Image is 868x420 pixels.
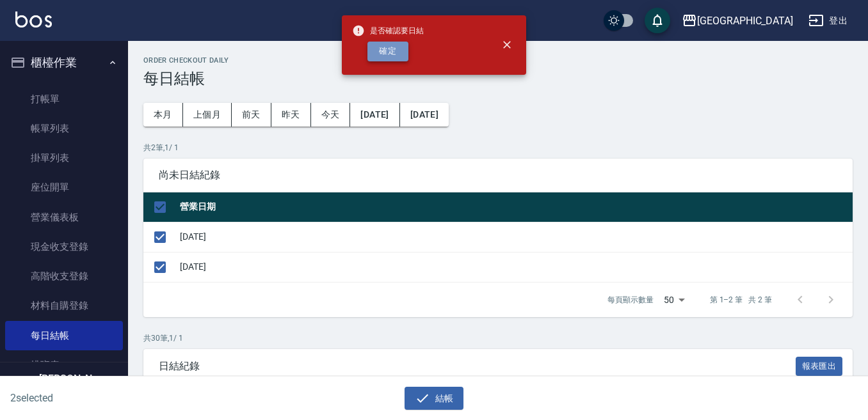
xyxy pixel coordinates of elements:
a: 排班表 [5,350,123,380]
button: 今天 [311,103,351,127]
button: 本月 [143,103,183,127]
p: 第 1–2 筆 共 2 筆 [710,294,772,306]
button: save [645,8,670,33]
td: [DATE] [177,222,853,252]
button: 櫃檯作業 [5,46,123,79]
button: [GEOGRAPHIC_DATA] [677,8,798,34]
a: 每日結帳 [5,321,123,350]
button: 登出 [803,9,853,33]
div: 50 [659,283,689,317]
h3: 每日結帳 [143,70,853,88]
button: 結帳 [405,387,464,410]
p: 共 2 筆, 1 / 1 [143,142,853,153]
span: 日結紀錄 [159,360,796,373]
a: 現金收支登錄 [5,232,123,261]
button: [DATE] [400,103,449,127]
a: 掛單列表 [5,143,123,173]
button: 前天 [232,103,271,127]
button: [DATE] [350,103,399,127]
h5: [PERSON_NAME]諭 [39,373,104,398]
h6: 2 selected [10,390,214,406]
th: 營業日期 [177,192,853,222]
a: 報表匯出 [796,359,843,371]
a: 營業儀表板 [5,203,123,232]
a: 高階收支登錄 [5,261,123,291]
div: [GEOGRAPHIC_DATA] [697,13,793,29]
span: 尚未日結紀錄 [159,169,837,182]
h2: Order checkout daily [143,56,853,65]
a: 打帳單 [5,84,123,114]
button: close [493,31,521,59]
button: 昨天 [271,103,311,127]
img: Logo [15,12,52,27]
button: 確定 [367,42,408,61]
td: [DATE] [177,252,853,282]
button: 報表匯出 [796,357,843,377]
a: 材料自購登錄 [5,291,123,320]
button: 上個月 [183,103,232,127]
p: 每頁顯示數量 [607,294,654,306]
a: 帳單列表 [5,114,123,143]
p: 共 30 筆, 1 / 1 [143,332,853,344]
span: 是否確認要日結 [352,24,424,37]
a: 座位開單 [5,173,123,202]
